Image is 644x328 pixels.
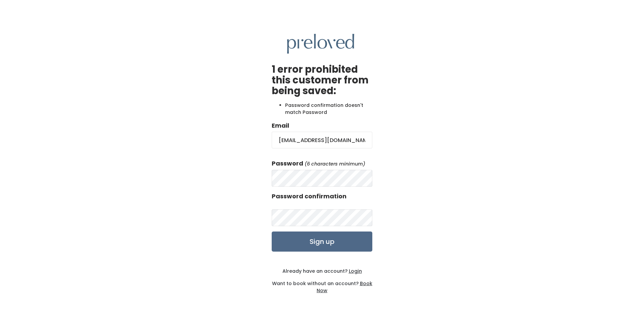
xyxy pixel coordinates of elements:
[272,159,303,168] label: Password
[285,102,372,116] li: Password confirmation doesn't match Password
[272,232,372,252] input: Sign up
[317,280,372,294] a: Book Now
[287,34,354,54] img: preloved logo
[272,121,289,130] label: Email
[347,268,362,274] a: Login
[272,192,346,201] label: Password confirmation
[272,64,372,96] h2: 1 error prohibited this customer from being saved:
[305,160,365,167] em: (6 characters minimum)
[272,275,372,294] div: Want to book without an account?
[272,268,372,275] div: Already have an account?
[349,268,362,274] u: Login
